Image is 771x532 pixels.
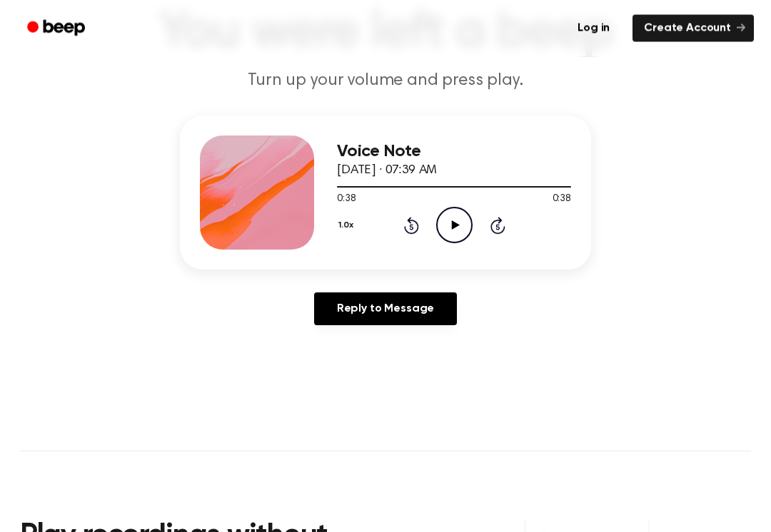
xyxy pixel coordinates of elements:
span: 0:38 [337,193,356,208]
a: Reply to Message [314,293,457,326]
span: 0:38 [553,193,571,208]
p: Turn up your volume and press play. [111,70,660,93]
button: 1.0x [337,214,358,238]
span: [DATE] · 07:39 AM [337,165,437,178]
a: Beep [17,15,98,43]
a: Create Account [633,15,754,42]
h3: Voice Note [337,143,571,162]
a: Log in [563,12,624,45]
